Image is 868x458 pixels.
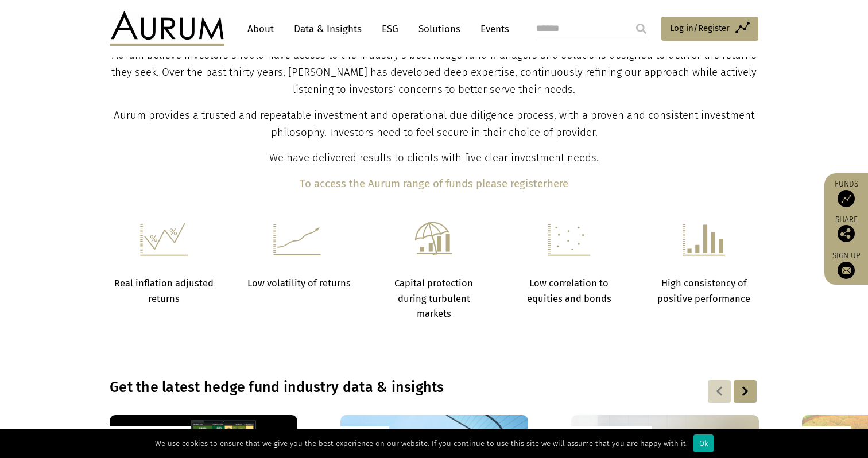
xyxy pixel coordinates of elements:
[670,21,730,35] span: Log in/Register
[547,177,568,190] a: here
[394,278,473,319] strong: Capital protection during turbulent markets
[288,18,367,40] a: Data & Insights
[242,18,280,40] a: About
[114,109,754,139] span: Aurum provides a trusted and repeatable investment and operational due diligence process, with a ...
[657,278,750,304] strong: High consistency of positive performance
[838,225,855,242] img: Share this post
[571,426,652,445] div: Hedge Fund Data
[475,18,509,40] a: Events
[802,426,851,445] div: Insights
[110,426,191,445] div: Hedge Fund Data
[300,177,547,190] b: To access the Aurum range of funds please register
[830,179,862,207] a: Funds
[693,434,714,452] div: Ok
[110,11,224,46] img: Aurum
[110,379,610,396] h3: Get the latest hedge fund industry data & insights
[838,190,855,207] img: Access Funds
[269,152,599,164] span: We have delivered results to clients with five clear investment needs.
[630,17,653,40] input: Submit
[661,17,758,41] a: Log in/Register
[340,426,389,445] div: Insights
[376,18,404,40] a: ESG
[830,216,862,242] div: Share
[413,18,466,40] a: Solutions
[830,251,862,279] a: Sign up
[111,49,757,96] span: Aurum believe investors should have access to the industry’s best hedge fund managers and solutio...
[838,262,855,279] img: Sign up to our newsletter
[527,278,611,304] strong: Low correlation to equities and bonds
[247,278,351,289] strong: Low volatility of returns
[114,278,214,304] strong: Real inflation adjusted returns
